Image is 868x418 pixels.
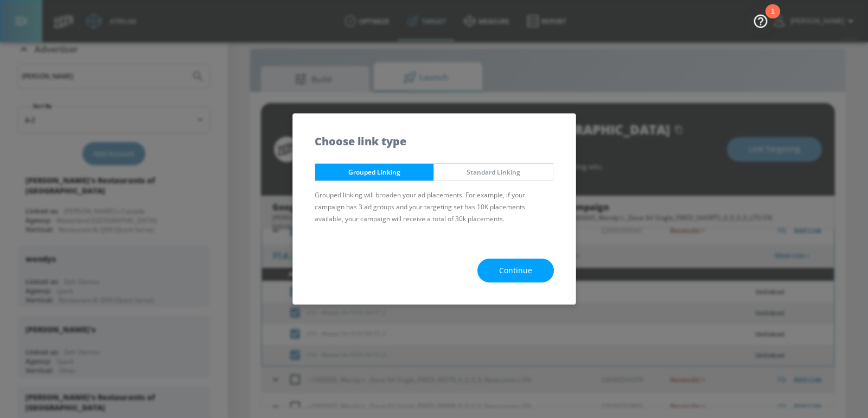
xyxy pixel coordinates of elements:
button: Standard Linking [433,163,553,181]
span: Grouped Linking [323,166,426,178]
span: Continue [499,264,532,278]
p: Grouped linking will broaden your ad placements. For example, if your campaign has 3 ad groups an... [315,189,554,225]
span: Standard Linking [442,166,545,178]
h5: Choose link type [315,136,406,147]
button: Open Resource Center, 1 new notification [745,5,776,36]
div: 1 [771,11,775,25]
button: Grouped Linking [315,163,435,181]
button: Continue [477,259,554,283]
